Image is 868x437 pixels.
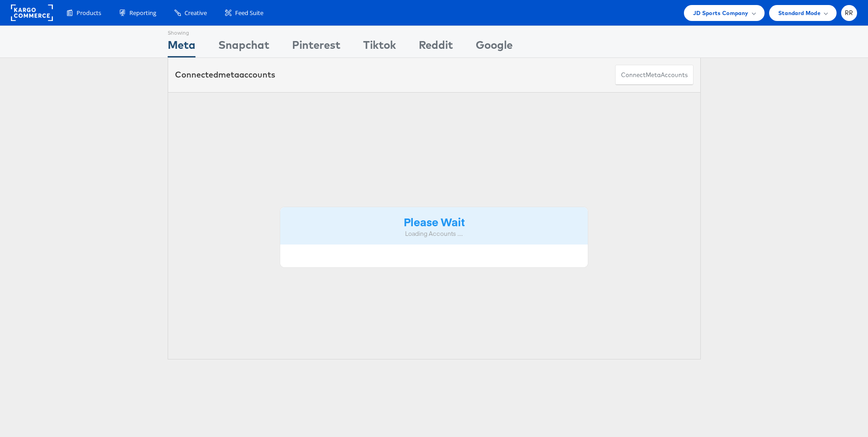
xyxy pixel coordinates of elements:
[476,37,513,57] div: Google
[419,37,453,57] div: Reddit
[235,9,263,17] span: Feed Suite
[363,37,396,57] div: Tiktok
[185,9,207,17] span: Creative
[168,37,195,57] div: Meta
[218,37,269,57] div: Snapchat
[615,65,693,85] button: ConnectmetaAccounts
[693,8,749,18] span: JD Sports Company
[404,214,465,229] strong: Please Wait
[778,8,821,18] span: Standard Mode
[175,69,275,81] div: Connected accounts
[168,26,195,37] div: Showing
[845,10,853,16] span: RR
[287,229,581,238] div: Loading Accounts ....
[129,9,156,17] span: Reporting
[292,37,340,57] div: Pinterest
[77,9,101,17] span: Products
[646,71,661,79] span: meta
[218,69,239,80] span: meta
